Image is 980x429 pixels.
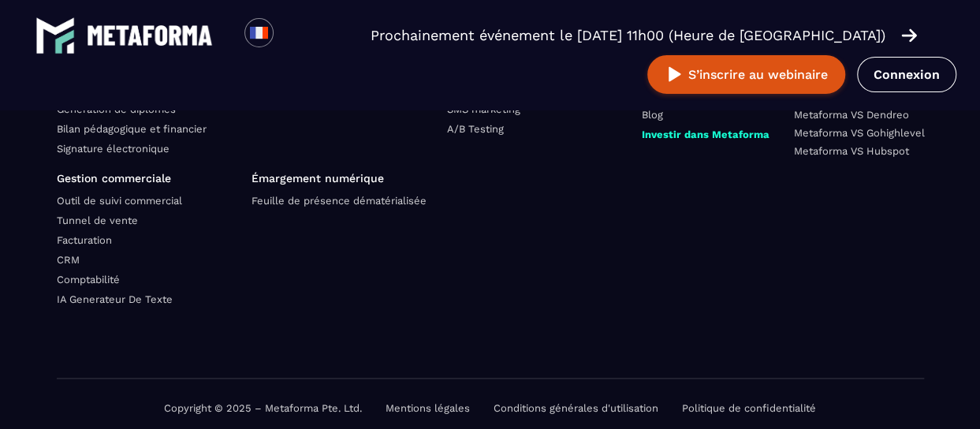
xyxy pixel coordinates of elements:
input: Search for option [287,26,299,45]
a: Connexion [857,57,956,92]
a: Blog [642,109,663,121]
a: Signature électronique [57,143,170,155]
a: Mentions légales [386,402,470,414]
a: Facturation [57,234,112,246]
a: A/B Testing [447,123,504,135]
p: Prochainement événement le [DATE] 11h00 (Heure de [GEOGRAPHIC_DATA]) [371,24,885,47]
a: Feuille de présence dématérialisée [252,195,427,207]
img: play [665,65,684,84]
a: Comptabilité [57,274,120,285]
img: fr [249,23,269,43]
img: logo [35,16,75,55]
a: CRM [57,254,80,266]
a: Tunnel de vente [57,214,138,226]
a: Bilan pédagogique et financier [57,123,207,135]
a: Outil de suivi commercial [57,195,182,207]
p: Gestion commerciale [57,172,240,185]
p: Copyright © 2025 – Metaforma Pte. Ltd. [164,402,362,414]
img: arrow-right [901,27,917,44]
button: S’inscrire au webinaire [647,55,845,94]
a: Investir dans Metaforma [642,129,769,140]
a: IA Generateur De Texte [57,293,173,305]
p: Émargement numérique [252,172,435,185]
a: Politique de confidentialité [682,402,816,414]
a: Metaforma VS Hubspot [794,145,909,157]
a: Metaforma VS Gohighlevel [794,127,925,139]
a: Metaforma VS Dendreo [794,109,909,121]
div: Search for option [274,18,312,53]
img: logo [87,25,213,46]
a: Conditions générales d'utilisation [494,402,658,414]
